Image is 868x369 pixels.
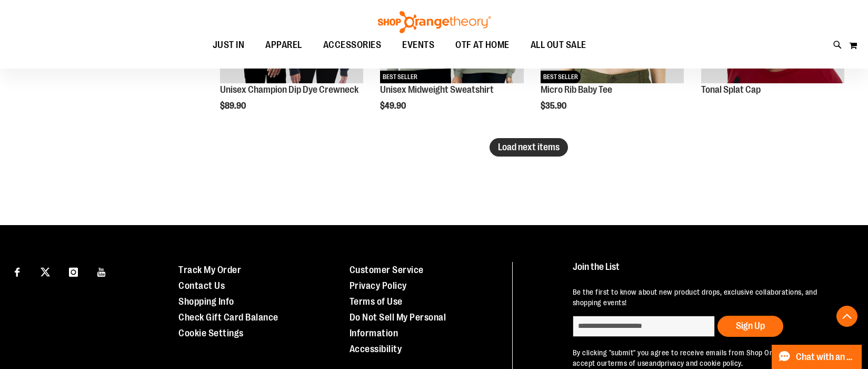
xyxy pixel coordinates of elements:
span: BEST SELLER [541,71,581,83]
a: Tonal Splat Cap [701,84,761,95]
span: BEST SELLER [380,71,420,83]
span: $89.90 [220,101,247,111]
a: Accessibility [350,344,402,354]
a: Shopping Info [178,296,234,307]
span: OTF AT HOME [455,33,510,57]
span: Sign Up [736,321,765,331]
a: Unisex Midweight Sweatshirt [380,84,494,95]
button: Sign Up [717,316,783,337]
a: Visit our Youtube page [93,262,111,280]
span: EVENTS [402,33,434,57]
button: Back To Top [836,306,857,327]
a: Unisex Champion Dip Dye Crewneck [220,84,358,95]
button: Load next items [490,138,568,157]
span: JUST IN [213,33,245,57]
a: privacy and cookie policy. [661,359,743,367]
span: ACCESSORIES [323,33,382,57]
p: By clicking "submit" you agree to receive emails from Shop Orangetheory and accept our and [573,347,846,368]
a: Do Not Sell My Personal Information [350,312,446,338]
a: terms of use [608,359,649,367]
a: Visit our X page [36,262,55,280]
span: $49.90 [380,101,407,111]
a: Customer Service [350,265,424,275]
p: Be the first to know about new product drops, exclusive collaborations, and shopping events! [573,287,846,308]
h4: Join the List [573,262,846,281]
button: Chat with an Expert [772,345,862,369]
img: Twitter [41,267,50,277]
a: Contact Us [178,280,225,291]
a: Visit our Facebook page [8,262,26,280]
a: Micro Rib Baby Tee [541,84,612,95]
span: Chat with an Expert [796,352,855,362]
a: Terms of Use [350,296,403,307]
a: Track My Order [178,265,241,275]
input: enter email [573,316,715,337]
a: Check Gift Card Balance [178,312,278,323]
span: APPAREL [265,33,302,57]
img: Shop Orangetheory [376,11,492,33]
span: Load next items [498,142,560,152]
a: Cookie Settings [178,328,244,338]
span: $35.90 [541,101,568,111]
a: Visit our Instagram page [64,262,83,280]
a: Privacy Policy [350,280,407,291]
span: ALL OUT SALE [531,33,586,57]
